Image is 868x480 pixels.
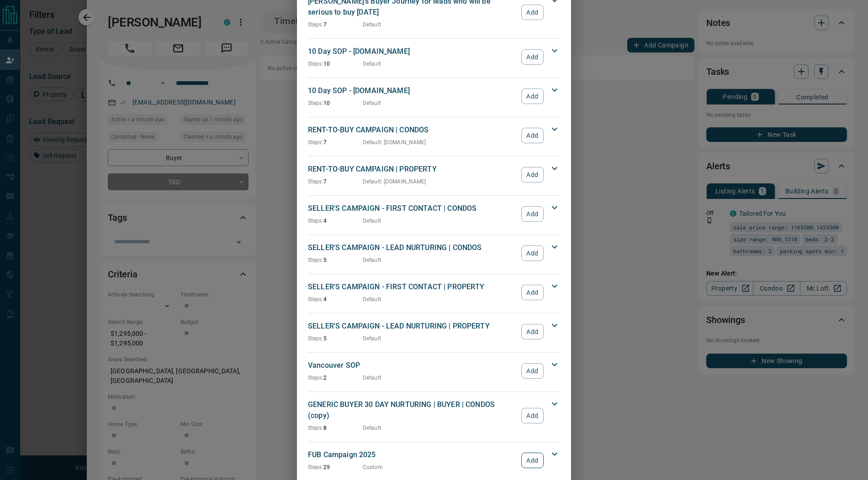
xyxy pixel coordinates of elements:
[363,21,381,29] p: Default
[308,334,363,343] p: 5
[363,256,381,264] p: Default
[521,206,544,222] button: Add
[521,285,544,300] button: Add
[308,164,517,175] p: RENT-TO-BUY CAMPAIGN | PROPERTY
[308,358,560,384] div: Vancouver SOPSteps:2DefaultAdd
[308,61,323,67] span: Steps:
[363,138,426,146] p: Default : [DOMAIN_NAME]
[521,363,544,379] button: Add
[308,463,363,471] p: 29
[363,177,426,186] p: Default : [DOMAIN_NAME]
[521,5,544,20] button: Add
[308,335,323,342] span: Steps:
[308,178,323,185] span: Steps:
[308,321,517,332] p: SELLER'S CAMPAIGN - LEAD NURTURING | PROPERTY
[521,324,544,339] button: Add
[363,463,383,471] p: Custom
[308,464,323,470] span: Steps:
[308,123,560,148] div: RENT-TO-BUY CAMPAIGN | CONDOSSteps:7Default: [DOMAIN_NAME]Add
[308,374,363,382] p: 2
[308,256,363,264] p: 5
[308,218,323,224] span: Steps:
[308,177,363,186] p: 7
[308,424,363,432] p: 8
[308,319,560,344] div: SELLER'S CAMPAIGN - LEAD NURTURING | PROPERTYSteps:5DefaultAdd
[363,217,381,225] p: Default
[308,397,560,434] div: GENERIC BUYER 30 DAY NURTURING | BUYER | CONDOS (copy)Steps:8DefaultAdd
[308,83,560,109] div: 10 Day SOP - [DOMAIN_NAME]Steps:10DefaultAdd
[308,60,363,68] p: 10
[308,46,517,57] p: 10 Day SOP - [DOMAIN_NAME]
[521,408,544,423] button: Add
[308,201,560,227] div: SELLER'S CAMPAIGN - FIRST CONTACT | CONDOSSteps:4DefaultAdd
[521,89,544,104] button: Add
[363,334,381,343] p: Default
[308,295,363,303] p: 4
[308,282,517,292] p: SELLER'S CAMPAIGN - FIRST CONTACT | PROPERTY
[308,162,560,188] div: RENT-TO-BUY CAMPAIGN | PROPERTYSteps:7Default: [DOMAIN_NAME]Add
[308,21,363,29] p: 7
[308,242,517,253] p: SELLER'S CAMPAIGN - LEAD NURTURING | CONDOS
[363,374,381,382] p: Default
[308,375,323,381] span: Steps:
[308,99,363,107] p: 10
[363,295,381,303] p: Default
[308,85,517,96] p: 10 Day SOP - [DOMAIN_NAME]
[308,100,323,106] span: Steps:
[308,139,323,146] span: Steps:
[308,240,560,266] div: SELLER'S CAMPAIGN - LEAD NURTURING | CONDOSSteps:5DefaultAdd
[363,60,381,68] p: Default
[521,128,544,143] button: Add
[363,99,381,107] p: Default
[308,257,323,263] span: Steps:
[521,49,544,65] button: Add
[521,453,544,468] button: Add
[363,424,381,432] p: Default
[308,44,560,70] div: 10 Day SOP - [DOMAIN_NAME]Steps:10DefaultAdd
[308,138,363,146] p: 7
[521,167,544,183] button: Add
[308,425,323,431] span: Steps:
[308,360,517,371] p: Vancouver SOP
[308,280,560,305] div: SELLER'S CAMPAIGN - FIRST CONTACT | PROPERTYSteps:4DefaultAdd
[308,448,560,473] div: FUB Campaign 2025Steps:29CustomAdd
[308,217,363,225] p: 4
[308,399,517,421] p: GENERIC BUYER 30 DAY NURTURING | BUYER | CONDOS (copy)
[521,245,544,261] button: Add
[308,203,517,214] p: SELLER'S CAMPAIGN - FIRST CONTACT | CONDOS
[308,125,517,136] p: RENT-TO-BUY CAMPAIGN | CONDOS
[308,449,517,460] p: FUB Campaign 2025
[308,296,323,303] span: Steps:
[308,21,323,28] span: Steps:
